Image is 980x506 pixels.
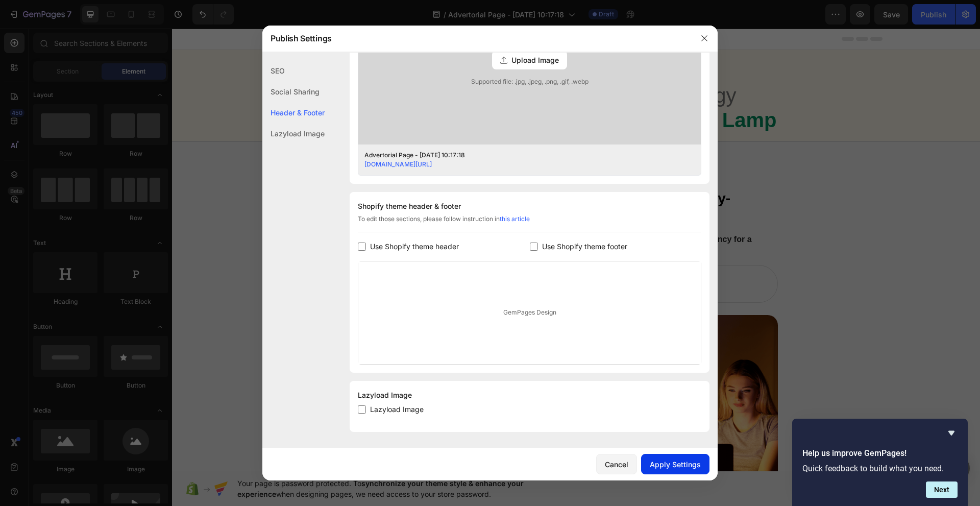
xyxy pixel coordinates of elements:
[358,389,701,401] div: Lazyload Image
[203,160,606,197] h2: “I will never use inefficient desk lamps, only energy-efficient lighting.”
[262,102,325,123] div: Header & Footer
[203,286,403,491] img: gempages_586506076006908611-83fc2548-7dbd-4068-82ca-fe94a0a5c5a0.png
[641,454,709,474] button: Apply Settings
[358,77,701,86] span: Supported file: .jpg, .jpeg, .png, .gif, .webp
[802,464,958,473] p: Quick feedback to build what you need.
[596,454,637,474] button: Cancel
[246,250,353,260] p: [DATE] By [PERSON_NAME]
[262,123,325,144] div: Lazyload Image
[358,261,701,364] div: GemPages Design
[370,240,459,253] span: Use Shopify theme header
[542,240,627,253] span: Use Shopify theme footer
[405,286,606,491] img: gempages_586506076006908611-01da4826-7436-4f05-84d3-8c43ab92b158.png
[358,200,701,212] div: Shopify theme header & footer
[406,54,606,105] h1: Save Energy with
[511,55,559,65] span: Upload Image
[605,459,628,470] div: Cancel
[204,138,605,147] p: Advertorial
[500,215,530,223] a: this article
[444,80,605,103] strong: GEM Desk Lamp
[802,427,958,498] div: Help us improve GemPages!
[364,151,679,160] div: Advertorial Page - [DATE] 10:17:18
[370,403,424,416] span: Lazyload Image
[262,25,691,52] div: Publish Settings
[407,46,605,51] p: The Gem Light
[802,447,958,460] h2: Help us improve GemPages!
[364,160,432,168] a: [DOMAIN_NAME][URL]
[211,243,236,268] img: gempages_586506076006908611-4761071b-509a-4995-bbc8-90de634fa3ab.png
[262,60,325,81] div: SEO
[926,481,958,498] button: Next question
[945,427,958,439] button: Hide survey
[650,459,701,470] div: Apply Settings
[262,81,325,102] div: Social Sharing
[358,214,701,232] div: To edit those sections, please follow instruction in
[203,21,294,112] img: gempages_586506076006908611-f6815dd0-a302-4aa0-9b66-e7f35bddb943.png
[204,206,605,227] p: Efficient desk lighting is essential. Eco-friendly designs optimize illumination and efficiency f...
